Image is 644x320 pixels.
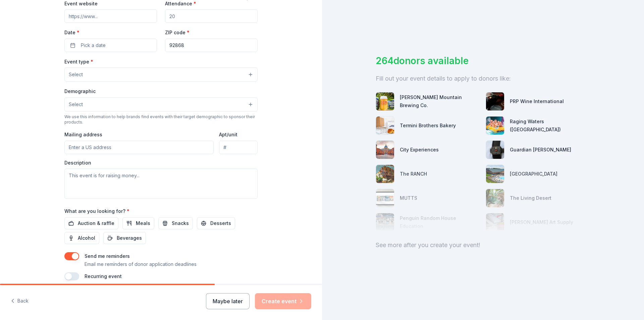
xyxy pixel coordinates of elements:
span: Meals [136,219,150,227]
label: Event type [64,58,93,65]
button: Snacks [158,217,193,229]
div: 264 donors available [376,54,590,68]
input: 12345 (U.S. only) [165,39,258,52]
span: Snacks [172,219,189,227]
button: Auction & raffle [64,217,118,229]
label: Event website [64,0,98,7]
p: Email me reminders of donor application deadlines [85,260,197,268]
button: Desserts [197,217,235,229]
label: Apt/unit [219,131,237,138]
span: Pick a date [81,41,106,49]
div: We use this information to help brands find events with their target demographic to sponsor their... [64,114,258,125]
label: Recurring event [85,273,122,279]
span: Alcohol [78,234,95,242]
label: What are you looking for? [64,208,129,215]
span: Beverages [117,234,142,242]
span: Auction & raffle [78,219,114,227]
button: Back [11,294,29,308]
span: Select [69,100,83,108]
button: Select [64,67,258,82]
button: Maybe later [206,293,250,309]
input: Enter a US address [64,141,214,154]
label: Send me reminders [85,253,130,259]
label: Date [64,29,157,36]
div: Raging Waters ([GEOGRAPHIC_DATA]) [510,118,590,134]
div: Guardian [PERSON_NAME] [510,146,571,154]
img: photo for Termini Brothers Bakery [376,117,394,135]
button: Pick a date [64,39,157,52]
button: Alcohol [64,232,99,244]
span: Desserts [210,219,231,227]
label: ZIP code [165,29,190,36]
button: Beverages [103,232,146,244]
img: photo for City Experiences [376,141,394,159]
img: photo for PRP Wine International [486,92,504,110]
div: Termini Brothers Bakery [400,122,456,130]
label: Attendance [165,0,196,7]
label: Description [64,159,91,166]
div: [PERSON_NAME] Mountain Brewing Co. [400,93,480,109]
span: Select [69,71,83,79]
div: See more after you create your event! [376,240,590,250]
img: photo for Guardian Angel Device [486,141,504,159]
button: Select [64,97,258,111]
img: photo for Figueroa Mountain Brewing Co. [376,92,394,110]
img: photo for Raging Waters (Los Angeles) [486,117,504,135]
input: # [219,141,258,154]
input: 20 [165,9,258,23]
div: City Experiences [400,146,439,154]
input: https://www... [64,9,157,23]
button: Meals [122,217,154,229]
label: Mailing address [64,131,102,138]
label: Demographic [64,88,96,95]
div: PRP Wine International [510,97,564,105]
div: Fill out your event details to apply to donors like: [376,73,590,84]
